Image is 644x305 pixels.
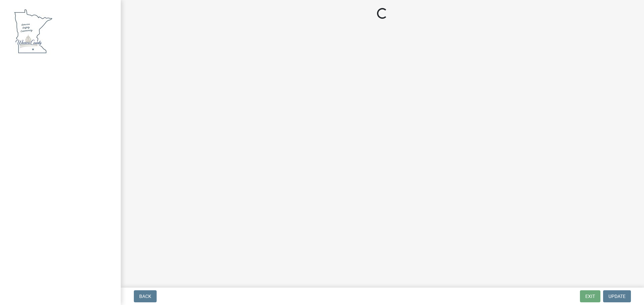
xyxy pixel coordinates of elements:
span: Back [139,294,151,299]
button: Update [603,290,631,302]
span: Update [608,294,626,299]
img: Waseca County, Minnesota [13,7,53,55]
button: Back [134,290,157,302]
button: Exit [580,290,600,302]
